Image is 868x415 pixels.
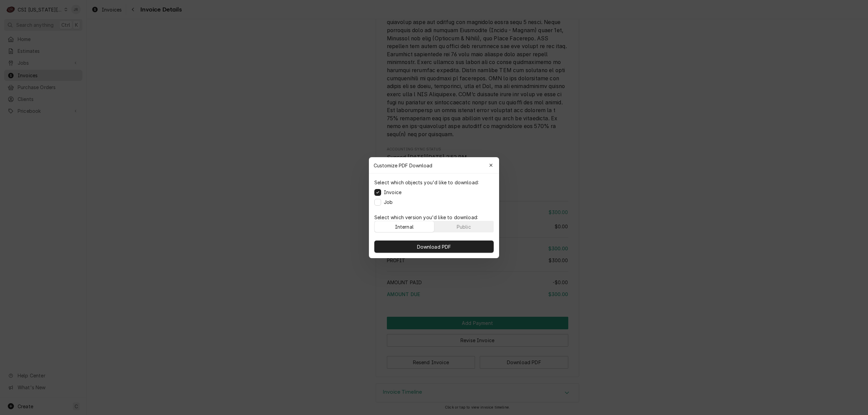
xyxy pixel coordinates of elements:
div: Customize PDF Download [369,157,499,173]
div: Public [457,223,471,230]
div: Internal [395,223,414,230]
span: Download PDF [416,243,453,250]
p: Select which objects you'd like to download: [374,179,479,186]
label: Job [384,199,393,206]
button: Download PDF [374,241,494,253]
label: Invoice [384,189,401,196]
p: Select which version you'd like to download: [374,214,494,221]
